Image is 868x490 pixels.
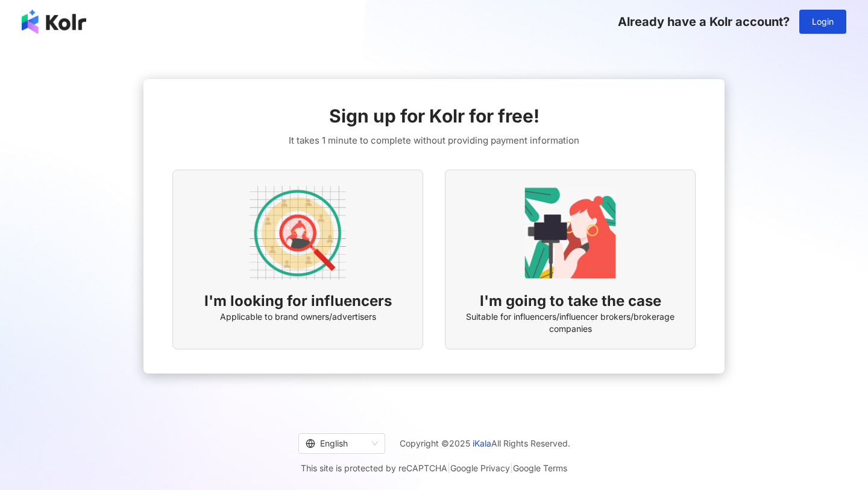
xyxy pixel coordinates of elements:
[473,438,491,448] a: iKala
[250,185,346,281] img: AD identity option
[618,14,790,29] span: Already have a Kolr account?
[812,17,834,27] span: Login
[460,311,681,334] span: Suitable for influencers/influencer brokers/brokerage companies
[400,436,570,451] span: Copyright © 2025 All Rights Reserved.
[22,10,86,34] img: logo
[480,291,661,311] span: I'm going to take the case
[306,434,367,453] div: English
[510,463,513,473] span: |
[301,461,567,476] span: This site is protected by reCAPTCHA
[513,463,567,473] a: Google Terms
[204,291,392,311] span: I'm looking for influencers
[220,311,376,323] span: Applicable to brand owners/advertisers
[522,185,618,281] img: KOL identity option
[799,10,846,34] button: Login
[329,103,539,129] span: Sign up for Kolr for free!
[289,133,579,148] span: It takes 1 minute to complete without providing payment information
[447,463,450,473] span: |
[450,463,510,473] a: Google Privacy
